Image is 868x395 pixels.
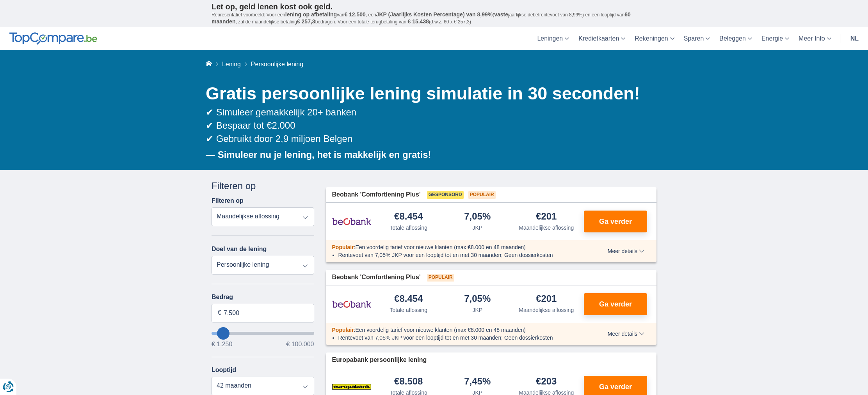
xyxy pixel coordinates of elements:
span: Persoonlijke lening [251,61,303,67]
div: €201 [536,294,557,305]
input: wantToBorrow [212,332,314,335]
span: € 12.500 [344,11,366,18]
div: €8.454 [394,212,423,222]
span: Populair [332,244,354,250]
span: € 257,3 [297,18,315,25]
div: JKP [472,306,482,314]
div: Totale aflossing [390,224,427,232]
span: Meer details [608,331,644,337]
span: € 1.250 [212,341,232,347]
span: Populair [427,274,454,282]
label: Doel van de lening [212,246,267,253]
a: Rekeningen [630,27,679,50]
span: Ga verder [599,218,632,225]
span: vaste [494,11,508,18]
span: € [218,308,221,317]
span: Meer details [608,248,644,254]
a: Meer Info [794,27,836,50]
a: Sparen [679,27,715,50]
b: — Simuleer nu je lening, het is makkelijk en gratis! [206,149,431,160]
img: TopCompare [9,32,97,45]
div: 7,05% [464,212,491,222]
span: Een voordelig tarief voor nieuwe klanten (max €8.000 en 48 maanden) [355,327,526,333]
a: nl [846,27,863,50]
div: €203 [536,377,557,387]
a: Lening [222,61,241,67]
span: JKP (Jaarlijks Kosten Percentage) van 8,99% [376,11,493,18]
span: € 100.000 [286,341,314,347]
a: Home [206,61,212,67]
p: Let op, geld lenen kost ook geld. [212,2,656,11]
button: Meer details [602,248,650,254]
span: Europabank persoonlijke lening [332,356,427,365]
label: Looptijd [212,367,236,374]
div: €8.508 [394,377,423,387]
img: product.pl.alt Beobank [332,294,371,314]
span: Populair [332,327,354,333]
button: Meer details [602,331,650,337]
span: lening op afbetaling [285,11,337,18]
span: Beobank 'Comfortlening Plus' [332,190,421,199]
div: Totale aflossing [390,306,427,314]
li: Rentevoet van 7,05% JKP voor een looptijd tot en met 30 maanden; Geen dossierkosten [338,251,579,259]
img: product.pl.alt Beobank [332,212,371,231]
li: Rentevoet van 7,05% JKP voor een looptijd tot en met 30 maanden; Geen dossierkosten [338,334,579,342]
p: Representatief voorbeeld: Voor een van , een ( jaarlijkse debetrentevoet van 8,99%) en een loopti... [212,11,656,25]
label: Bedrag [212,294,314,301]
span: € 15.438 [407,18,429,25]
span: Gesponsord [427,191,464,199]
label: Filteren op [212,197,244,204]
button: Ga verder [584,211,647,232]
span: Populair [468,191,496,199]
span: Beobank 'Comfortlening Plus' [332,273,421,282]
a: Leningen [532,27,574,50]
div: €8.454 [394,294,423,305]
div: €201 [536,212,557,222]
div: Filteren op [212,179,314,193]
a: Energie [757,27,794,50]
div: 7,05% [464,294,491,305]
span: Ga verder [599,301,632,308]
a: Kredietkaarten [574,27,630,50]
button: Ga verder [584,293,647,315]
div: : [326,326,585,334]
div: : [326,243,585,251]
div: Maandelijkse aflossing [519,306,574,314]
div: 7,45% [464,377,491,387]
span: Een voordelig tarief voor nieuwe klanten (max €8.000 en 48 maanden) [355,244,526,250]
div: JKP [472,224,482,232]
span: Ga verder [599,383,632,390]
div: ✔ Simuleer gemakkelijk 20+ banken ✔ Bespaar tot €2.000 ✔ Gebruikt door 2,9 miljoen Belgen [206,106,656,146]
a: Beleggen [715,27,757,50]
span: 60 maanden [212,11,631,25]
div: Maandelijkse aflossing [519,224,574,232]
h1: Gratis persoonlijke lening simulatie in 30 seconden! [206,81,656,106]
